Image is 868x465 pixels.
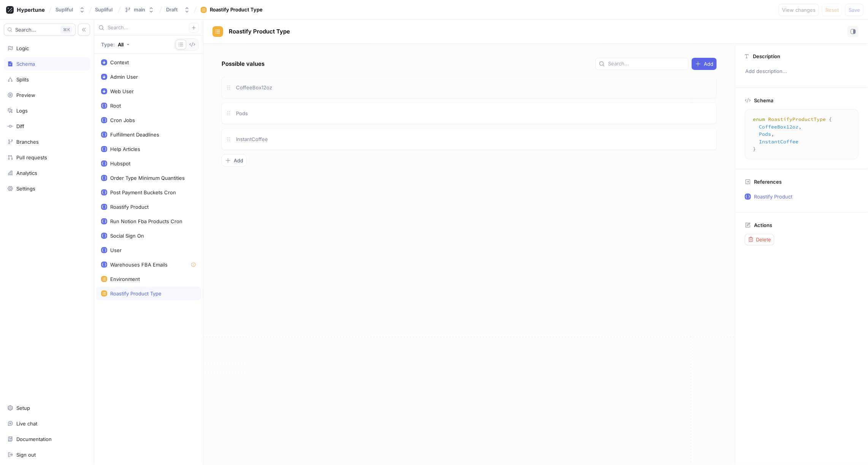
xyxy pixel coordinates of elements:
[756,237,771,242] span: Delete
[754,194,792,200] p: Roastify Product
[236,110,248,116] span: Pods
[4,433,90,446] a: Documentation
[110,59,129,65] div: Context
[753,53,780,59] p: Description
[110,247,122,253] div: User
[222,60,265,68] p: Possible values
[16,405,30,411] div: Setup
[15,27,36,32] span: Search...
[110,160,130,167] div: Hubspot
[845,4,863,16] button: Save
[742,190,858,203] button: Roastify Product
[110,175,185,181] div: Order Type Minimum Quantities
[754,179,782,185] p: References
[745,234,774,245] button: Delete
[55,6,73,13] div: Supliful
[692,58,717,70] button: Add
[118,42,124,47] div: All
[134,6,145,13] div: main
[229,29,290,35] span: Roastify Product Type
[122,3,157,16] button: main
[16,421,37,427] div: Live chat
[16,45,29,51] div: Logic
[108,24,189,32] input: Search...
[95,7,112,12] span: Supliful
[110,146,140,152] div: Help Articles
[16,186,35,192] div: Settings
[825,8,839,12] span: Reset
[234,158,243,163] span: Add
[163,3,193,16] button: Draft
[60,26,72,33] div: K
[754,97,773,103] p: Schema
[110,262,168,268] div: Warehouses FBA Emails
[16,154,47,160] div: Pull requests
[742,65,862,78] p: Add description...
[110,132,159,138] div: Fulfillment Deadlines
[16,452,36,458] div: Sign out
[110,204,149,210] div: Roastify Product
[16,170,37,176] div: Analytics
[98,38,132,51] button: Type: All
[236,136,268,142] span: InstantCoffee
[110,117,135,123] div: Cron Jobs
[110,218,182,224] div: Run Notion Fba Products Cron
[110,290,162,297] div: Roastify Product Type
[779,4,819,16] button: View changes
[110,103,121,109] div: Root
[704,62,713,66] span: Add
[166,6,178,13] div: Draft
[16,76,29,83] div: Splits
[608,60,685,68] input: Search...
[110,189,176,195] div: Post Payment Buckets Cron
[849,8,860,12] span: Save
[16,108,28,114] div: Logs
[110,276,140,282] div: Environment
[210,6,263,14] div: Roastify Product Type
[16,436,52,442] div: Documentation
[110,233,144,239] div: Social Sign On
[748,113,855,156] textarea: enum RoastifyProductType { CoffeeBox12oz, Pods, InstantCoffee }
[16,123,24,129] div: Diff
[822,4,842,16] button: Reset
[16,92,35,98] div: Preview
[782,8,816,12] span: View changes
[16,61,35,67] div: Schema
[52,3,88,16] button: Supliful
[222,154,247,167] button: Add
[236,84,272,90] span: CoffeeBox12oz
[101,42,115,47] p: Type:
[754,222,772,228] p: Actions
[4,24,76,36] button: Search...K
[110,74,138,80] div: Admin User
[16,139,39,145] div: Branches
[110,88,134,94] div: Web User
